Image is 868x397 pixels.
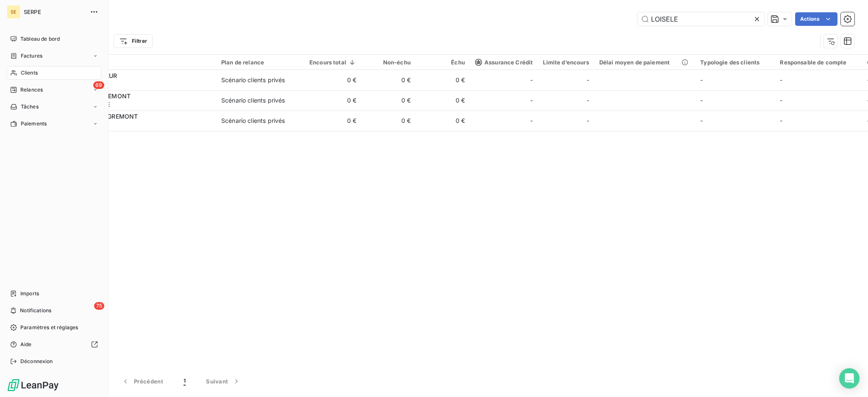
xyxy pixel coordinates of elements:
span: Imports [20,290,39,297]
span: - [700,97,703,104]
div: Limite d’encours [543,59,589,66]
span: - [780,76,782,83]
span: - [700,117,703,124]
div: Scénario clients privés [221,96,285,105]
span: - [700,76,703,83]
span: - [530,117,533,125]
span: Aide [20,341,32,348]
span: Factures [21,52,42,60]
span: 41LOISELETAIGRE [58,100,211,109]
button: Précédent [111,372,173,390]
input: Rechercher [637,12,765,26]
span: - [780,97,782,104]
a: Aide [7,338,101,351]
div: Plan de relance [221,59,299,66]
span: 41LOISELEUR [58,80,211,89]
td: 0 € [416,90,470,111]
span: - [780,117,782,124]
span: 41LOISELET [58,121,211,129]
span: Clients [21,69,38,77]
div: Scénario clients privés [221,117,285,125]
td: 0 € [416,111,470,131]
span: Tâches [21,103,39,111]
div: SE [7,5,20,19]
div: Non-échu [367,59,411,66]
span: - [587,76,589,84]
button: Actions [795,12,837,26]
td: 0 € [416,70,470,90]
span: 75 [94,302,104,310]
span: 1 [184,377,186,386]
div: Scénario clients privés [221,76,285,84]
td: 0 € [304,70,362,90]
span: - [587,96,589,105]
span: 69 [93,81,104,89]
div: Open Intercom Messenger [839,368,860,389]
td: 0 € [304,111,362,131]
div: Responsable de compte [780,59,857,66]
span: - [530,76,533,84]
td: 0 € [304,90,362,111]
td: 0 € [362,70,416,90]
td: 0 € [362,111,416,131]
span: SERPE [24,8,85,15]
div: Encours total [309,59,356,66]
span: Déconnexion [20,358,53,365]
button: 1 [173,372,196,390]
img: Logo LeanPay [7,378,59,392]
td: 0 € [362,90,416,111]
div: Échu [421,59,465,66]
button: Filtrer [114,34,153,48]
span: Paramètres et réglages [20,324,78,331]
span: - [530,96,533,105]
span: Paiements [21,120,47,128]
div: Délai moyen de paiement [599,59,690,66]
button: Suivant [196,372,251,390]
span: Assurance Crédit [475,59,533,66]
span: Relances [20,86,43,94]
span: - [587,117,589,125]
div: Typologie des clients [700,59,770,66]
span: Tableau de bord [20,35,60,43]
span: Notifications [20,307,51,314]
